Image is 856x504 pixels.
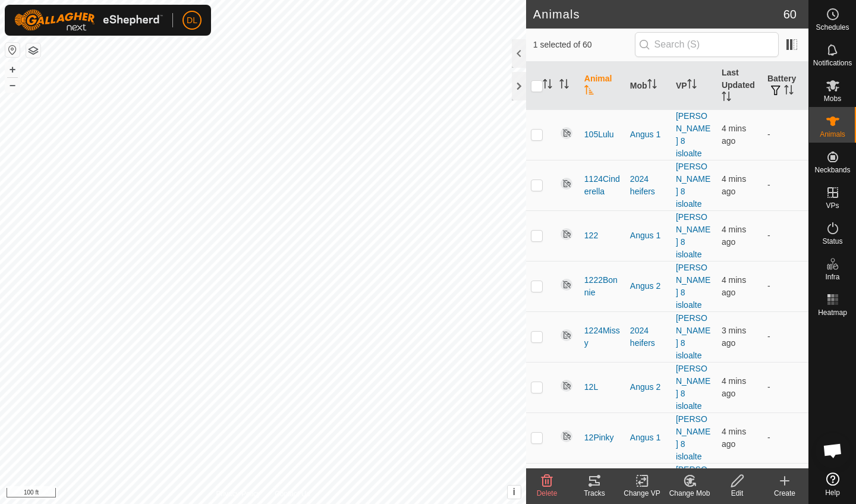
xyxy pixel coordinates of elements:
span: Notifications [813,59,852,67]
th: VP [671,62,717,110]
span: 27 Sep 2025 at 6:15 pm [722,124,746,146]
div: Edit [713,488,761,499]
th: Mob [625,62,671,110]
p-sorticon: Activate to sort [584,87,594,96]
a: [PERSON_NAME] 8 isloalte [676,162,710,209]
span: Mobs [824,95,841,102]
span: 1224Missy [584,325,621,349]
td: - [763,160,808,210]
a: [PERSON_NAME] 8 isloalte [676,313,710,360]
span: Infra [825,273,839,281]
img: returning off [559,227,574,241]
span: Delete [537,489,558,497]
span: Animals [820,131,845,138]
span: 27 Sep 2025 at 6:15 pm [722,427,746,449]
img: returning off [559,328,574,342]
span: 12L [584,381,598,393]
p-sorticon: Activate to sort [687,81,697,90]
button: Map Layers [26,43,40,58]
th: Last Updated [717,62,763,110]
span: 27 Sep 2025 at 6:16 pm [722,225,746,247]
td: - [763,109,808,160]
p-sorticon: Activate to sort [722,93,731,103]
span: 122 [584,229,598,242]
span: 27 Sep 2025 at 6:15 pm [722,174,746,196]
td: - [763,261,808,311]
img: returning off [559,379,574,393]
p-sorticon: Activate to sort [647,81,657,90]
div: Angus 2 [630,381,666,393]
a: [PERSON_NAME] 8 isloalte [676,212,710,259]
div: Change VP [618,488,666,499]
span: Help [825,489,840,496]
div: Create [761,488,808,499]
p-sorticon: Activate to sort [543,81,552,90]
span: Schedules [816,24,849,31]
a: [PERSON_NAME] 8 isloalte [676,111,710,158]
span: DL [187,14,197,27]
div: 2024 heifers [630,173,666,198]
button: + [5,62,20,77]
h2: Animals [533,7,783,21]
p-sorticon: Activate to sort [784,87,794,96]
a: Contact Us [275,489,310,499]
div: Open chat [815,433,851,468]
img: Gallagher Logo [14,10,163,31]
span: Status [822,238,842,245]
div: Change Mob [666,488,713,499]
span: i [513,487,515,497]
button: – [5,78,20,92]
span: 1124Cinderella [584,173,621,198]
div: Angus 2 [630,280,666,292]
td: - [763,311,808,362]
span: 60 [783,5,797,23]
span: 1222Bonnie [584,274,621,299]
a: [PERSON_NAME] 8 isloalte [676,364,710,411]
div: 2024 heifers [630,325,666,349]
input: Search (S) [635,32,779,57]
span: 27 Sep 2025 at 6:16 pm [722,326,746,348]
span: 12Pinky [584,431,614,444]
span: Neckbands [814,166,850,174]
a: [PERSON_NAME] 8 isloalte [676,263,710,310]
span: 105Lulu [584,128,614,141]
span: 27 Sep 2025 at 6:16 pm [722,376,746,398]
td: - [763,412,808,463]
a: [PERSON_NAME] 8 isloalte [676,414,710,461]
th: Battery [763,62,808,110]
img: returning off [559,429,574,443]
div: Angus 1 [630,128,666,141]
span: 1 selected of 60 [533,39,635,51]
span: 27 Sep 2025 at 6:15 pm [722,275,746,297]
img: returning off [559,278,574,292]
span: Heatmap [818,309,847,316]
div: Angus 1 [630,431,666,444]
a: Privacy Policy [216,489,260,499]
p-sorticon: Activate to sort [559,81,569,90]
img: returning off [559,126,574,140]
td: - [763,210,808,261]
div: Angus 1 [630,229,666,242]
img: returning off [559,177,574,191]
th: Animal [580,62,625,110]
button: i [508,486,521,499]
div: Tracks [571,488,618,499]
button: Reset Map [5,43,20,57]
td: - [763,362,808,412]
span: VPs [826,202,839,209]
a: Help [809,468,856,501]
